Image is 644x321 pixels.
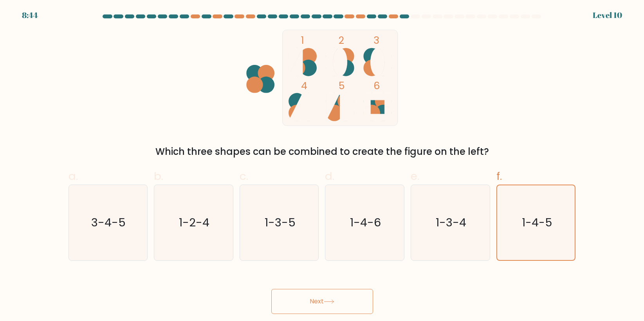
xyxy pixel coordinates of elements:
tspan: 2 [339,34,344,47]
tspan: 6 [373,79,380,93]
button: Next [271,289,373,314]
span: a. [69,169,78,184]
div: Which three shapes can be combined to create the figure on the left? [73,145,571,159]
div: 8:44 [22,9,38,21]
text: 1-2-4 [179,215,209,230]
text: 1-3-4 [436,215,466,230]
tspan: 4 [301,79,307,93]
span: d. [325,169,334,184]
tspan: 3 [373,34,379,47]
text: 1-4-5 [522,215,552,230]
text: 3-4-5 [92,215,126,230]
span: e. [411,169,419,184]
tspan: 1 [301,34,304,47]
span: c. [240,169,248,184]
div: Level 10 [593,9,622,21]
tspan: 5 [339,79,345,93]
text: 1-3-5 [265,215,296,230]
text: 1-4-6 [350,215,381,230]
span: b. [154,169,163,184]
span: f. [496,169,502,184]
